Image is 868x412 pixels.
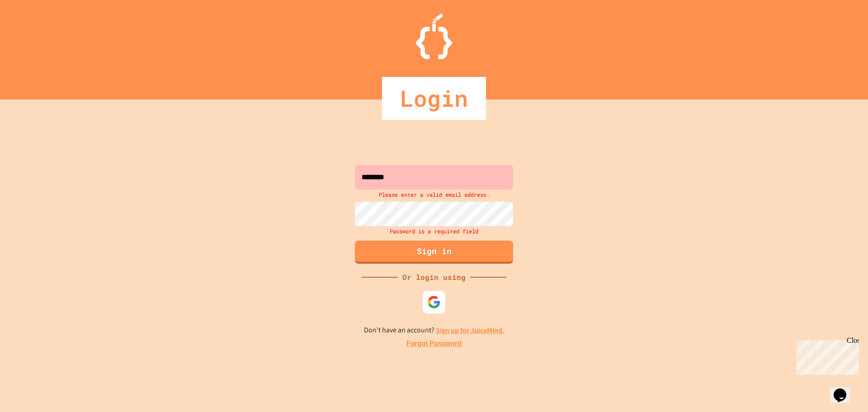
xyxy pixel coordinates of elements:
[4,4,62,57] div: Chat with us now!Close
[355,241,513,264] button: Sign in
[364,325,505,336] p: Don't have an account?
[353,189,515,199] div: Please enter a valid email address.
[427,295,441,309] img: google-icon.svg
[406,338,462,349] a: Forgot Password
[793,336,859,375] iframe: chat widget
[353,226,515,236] div: Password is a required field
[436,326,505,335] a: Sign up for JuiceMind.
[398,272,470,283] div: Or login using
[382,77,486,120] div: Login
[830,376,859,403] iframe: chat widget
[416,14,452,59] img: Logo.svg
